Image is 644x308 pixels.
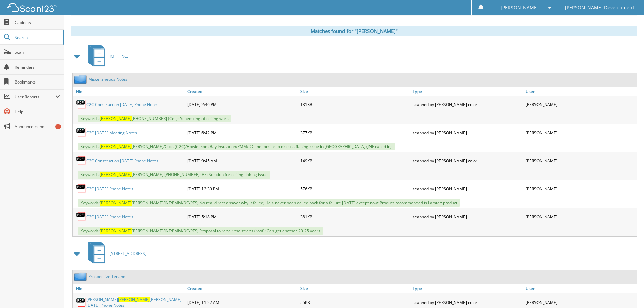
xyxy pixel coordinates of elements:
span: [PERSON_NAME] [100,228,132,234]
img: PDF.png [76,99,86,110]
a: Size [299,284,411,293]
a: [PERSON_NAME][PERSON_NAME][PERSON_NAME] [DATE] Phone Notes [86,297,184,308]
span: Reminders [15,64,60,70]
div: 576KB [299,182,411,195]
span: [PERSON_NAME] [100,172,132,177]
span: Keywords: [PERSON_NAME]/Cuck (C2C)/Howie from Bay Insulation/PMM/DC met onsite to discuss flaking... [78,143,395,150]
a: C2C [DATE] Meeting Notes [86,130,137,136]
div: scanned by [PERSON_NAME] [411,210,524,223]
div: [PERSON_NAME] [524,154,637,167]
span: Bookmarks [15,79,60,85]
a: Size [299,87,411,96]
div: scanned by [PERSON_NAME] color [411,98,524,111]
div: [DATE] 2:46 PM [186,98,299,111]
a: Prospective Tenants [88,274,126,279]
span: Help [15,109,60,115]
span: Keywords: [PERSON_NAME] [PHONE_NUMBER]; RE: Solution for ceiling flaking issue [78,171,270,179]
a: C2C Construction [DATE] Phone Notes [86,158,158,164]
a: Miscellaneous Notes [88,76,127,82]
img: folder2.png [74,272,88,281]
img: PDF.png [76,212,86,222]
div: scanned by [PERSON_NAME] [411,126,524,139]
div: 131KB [299,98,411,111]
a: Created [186,87,299,96]
span: [PERSON_NAME] [100,200,132,206]
span: [STREET_ADDRESS] [110,251,146,256]
img: folder2.png [74,75,88,84]
div: scanned by [PERSON_NAME] [411,182,524,195]
a: C2C [DATE] Phone Notes [86,186,133,192]
a: [STREET_ADDRESS] [84,240,146,267]
span: Announcements [15,124,60,129]
span: Keywords: [PERSON_NAME]/JNF/PMM/DC/RES; Proposal to repair the straps (roof); Can get another 20-... [78,227,323,235]
div: 377KB [299,126,411,139]
span: Keywords: [PHONE_NUMBER] (Cell); Scheduling of ceiling work [78,115,231,122]
div: 149KB [299,154,411,167]
div: 1 [55,124,61,129]
div: [DATE] 6:42 PM [186,126,299,139]
a: User [524,87,637,96]
a: File [73,284,186,293]
span: JMI II, INC. [110,53,128,59]
img: PDF.png [76,156,86,166]
a: User [524,284,637,293]
img: PDF.png [76,184,86,194]
a: Created [186,284,299,293]
span: [PERSON_NAME] [118,297,150,302]
div: 381KB [299,210,411,223]
div: [PERSON_NAME] [524,182,637,195]
span: [PERSON_NAME] [100,116,132,121]
span: User Reports [15,94,55,100]
div: Matches found for "[PERSON_NAME]" [71,26,637,36]
span: Keywords: [PERSON_NAME]/JNF/PMM/DC/RES; No real direct answer why it failed; He's never been call... [78,199,460,207]
div: [PERSON_NAME] [524,98,637,111]
span: [PERSON_NAME] [100,144,132,149]
div: [DATE] 9:45 AM [186,154,299,167]
a: Type [411,87,524,96]
a: Type [411,284,524,293]
span: Cabinets [15,20,60,25]
div: [DATE] 5:18 PM [186,210,299,223]
span: [PERSON_NAME] [501,6,539,10]
span: Search [15,34,59,40]
div: [PERSON_NAME] [524,126,637,139]
img: PDF.png [76,297,86,307]
span: Scan [15,49,60,55]
a: C2C [DATE] Phone Notes [86,214,133,220]
div: [DATE] 12:39 PM [186,182,299,195]
a: C2C Construction [DATE] Phone Notes [86,102,158,108]
span: [PERSON_NAME] Development [565,6,634,10]
div: scanned by [PERSON_NAME] color [411,154,524,167]
img: scan123-logo-white.svg [7,3,57,12]
img: PDF.png [76,127,86,138]
a: File [73,87,186,96]
div: [PERSON_NAME] [524,210,637,223]
a: JMI II, INC. [84,43,128,70]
